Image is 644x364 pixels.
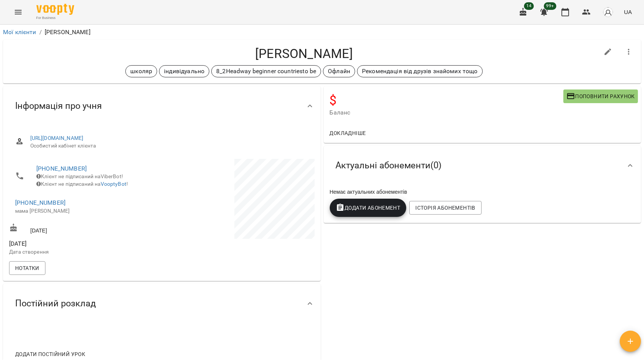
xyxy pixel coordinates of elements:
[15,298,96,309] span: Постійний розклад
[36,173,123,179] span: Клієнт не підписаний на ViberBot!
[159,65,209,77] div: індивідуально
[9,261,45,275] button: Нотатки
[324,146,641,185] div: Актуальні абонементи(0)
[216,67,316,76] p: 8_2Headway beginner countriesto be
[9,239,160,248] span: [DATE]
[328,187,637,197] div: Немає актуальних абонементів
[15,350,85,359] span: Додати постійний урок
[330,129,366,138] span: Докладніше
[211,65,321,77] div: 8_2Headway beginner countriesto be
[330,199,407,217] button: Додати Абонемент
[45,28,90,37] p: [PERSON_NAME]
[3,28,641,37] nav: breadcrumb
[327,126,369,140] button: Докладніше
[362,67,477,76] p: Рекомендація від друзів знайомих тощо
[563,89,638,103] button: Поповнити рахунок
[357,65,482,77] div: Рекомендація від друзів знайомих тощо
[8,222,162,236] div: [DATE]
[524,2,534,10] span: 14
[15,264,39,273] span: Нотатки
[9,248,160,256] p: Дата створення
[603,7,613,17] img: avatar_s.png
[130,67,152,76] p: школяр
[39,28,42,37] li: /
[544,2,557,10] span: 99+
[330,108,563,117] span: Баланс
[415,203,475,212] span: Історія абонементів
[3,284,321,323] div: Постійний розклад
[9,46,599,61] h4: [PERSON_NAME]
[409,201,481,215] button: Історія абонементів
[36,16,74,20] span: For Business
[566,92,635,101] span: Поповнити рахунок
[3,86,321,126] div: Інформація про учня
[36,165,87,172] a: [PHONE_NUMBER]
[36,181,128,187] span: Клієнт не підписаний на !
[336,160,442,171] span: Актуальні абонементи ( 0 )
[328,67,350,76] p: Офлайн
[15,100,102,112] span: Інформація про учня
[164,67,204,76] p: індивідуально
[9,3,27,21] button: Menu
[30,135,84,141] a: [URL][DOMAIN_NAME]
[624,8,632,16] span: UA
[330,93,563,108] h4: $
[125,65,157,77] div: школяр
[3,28,36,36] a: Мої клієнти
[12,347,88,361] button: Додати постійний урок
[15,199,65,206] a: [PHONE_NUMBER]
[30,142,309,150] span: Особистий кабінет клієнта
[101,181,126,187] a: VooptyBot
[323,65,355,77] div: Офлайн
[15,207,154,215] p: мама [PERSON_NAME]
[336,203,401,212] span: Додати Абонемент
[621,5,635,19] button: UA
[36,4,74,15] img: Voopty Logo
